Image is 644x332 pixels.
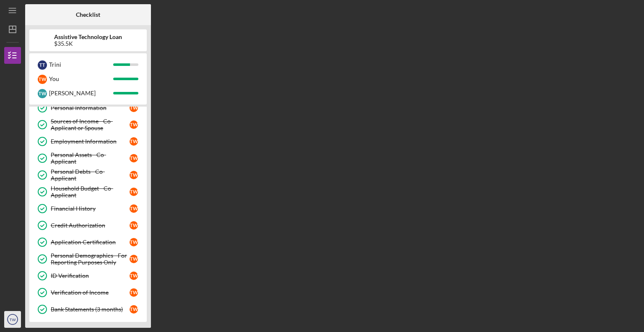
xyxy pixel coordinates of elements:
[34,183,143,200] a: Household Budget - Co-ApplicantTW
[34,267,143,284] a: ID VerificationTW
[51,306,130,313] div: Bank Statements (3 months)
[51,205,130,212] div: Financial History
[51,168,130,182] div: Personal Debts - Co-Applicant
[34,116,143,133] a: Sources of Income - Co-Applicant or SpouseTW
[51,289,130,296] div: Verification of Income
[51,118,130,131] div: Sources of Income - Co-Applicant or Spouse
[34,217,143,234] a: Credit AuthorizationTW
[54,34,122,40] b: Assistive Technology Loan
[49,72,113,86] div: You
[51,105,130,111] div: Personal Information
[130,120,138,129] div: T W
[34,234,143,251] a: Application CertificationTW
[130,104,138,112] div: T W
[51,222,130,229] div: Credit Authorization
[130,154,138,162] div: T W
[130,238,138,246] div: T W
[34,150,143,167] a: Personal Assets - Co-ApplicantTW
[49,58,113,72] div: Trini
[4,311,21,328] button: TW
[51,185,130,199] div: Household Budget - Co-Applicant
[34,200,143,217] a: Financial HistoryTW
[10,317,16,322] text: TW
[51,272,130,279] div: ID Verification
[130,255,138,263] div: T W
[130,272,138,280] div: T W
[34,251,143,267] a: Personal Demographics - For Reporting Purposes OnlyTW
[51,239,130,246] div: Application Certification
[34,99,143,116] a: Personal InformationTW
[34,284,143,301] a: Verification of IncomeTW
[130,171,138,179] div: T W
[34,133,143,150] a: Employment InformationTW
[130,221,138,230] div: T W
[51,252,130,266] div: Personal Demographics - For Reporting Purposes Only
[76,11,100,18] b: Checklist
[38,89,47,98] div: T W
[34,167,143,183] a: Personal Debts - Co-ApplicantTW
[38,75,47,84] div: T W
[130,288,138,297] div: T W
[54,40,122,47] div: $35.5K
[130,137,138,146] div: T W
[51,152,130,165] div: Personal Assets - Co-Applicant
[51,138,130,145] div: Employment Information
[49,86,113,100] div: [PERSON_NAME]
[130,188,138,196] div: T W
[34,301,143,318] a: Bank Statements (3 months)TW
[38,60,47,70] div: T T
[130,204,138,213] div: T W
[130,305,138,314] div: T W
